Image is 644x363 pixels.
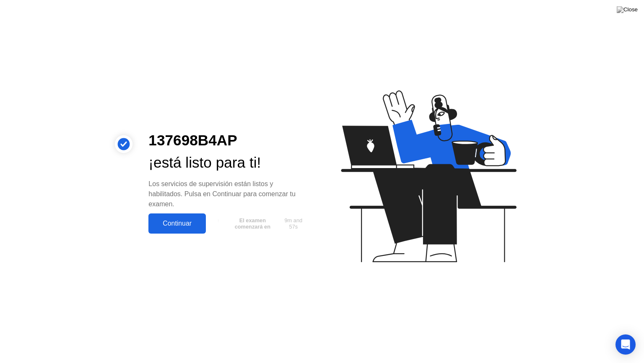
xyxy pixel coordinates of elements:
div: Continuar [151,220,203,227]
div: ¡está listo para ti! [148,152,309,174]
span: 9m and 57s [281,217,306,230]
button: El examen comenzará en9m and 57s [210,216,309,231]
img: Close [617,6,638,13]
div: Open Intercom Messenger [615,334,636,355]
button: Continuar [148,213,206,234]
div: Los servicios de supervisión están listos y habilitados. Pulsa en Continuar para comenzar tu examen. [148,179,309,209]
div: 137698B4AP [148,129,309,152]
